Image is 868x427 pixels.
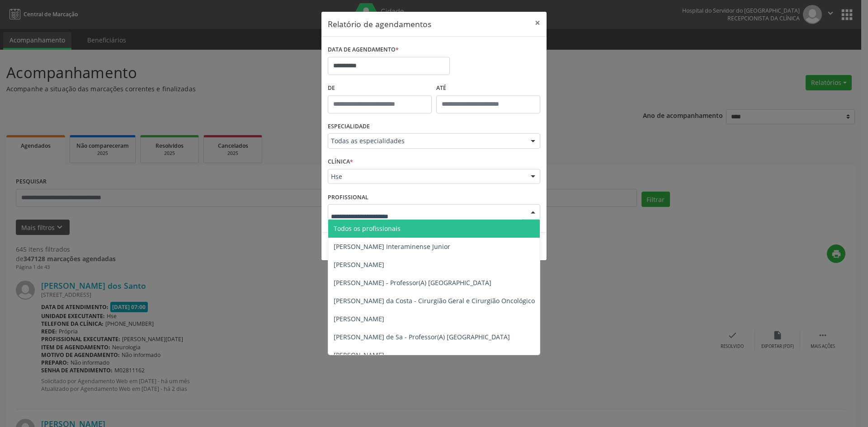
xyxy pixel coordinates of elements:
button: Close [528,12,547,34]
label: ESPECIALIDADE [328,120,370,134]
span: Todas as especialidades [331,136,522,145]
label: DATA DE AGENDAMENTO [328,43,399,57]
span: Todos os profissionais [334,224,401,233]
label: ATÉ [436,81,540,95]
span: [PERSON_NAME] [334,314,384,323]
h5: Relatório de agendamentos [328,18,431,30]
label: De [328,81,432,95]
span: [PERSON_NAME] de Sa - Professor(A) [GEOGRAPHIC_DATA] [334,333,510,341]
label: PROFISSIONAL [328,190,368,204]
span: [PERSON_NAME] - Professor(A) [GEOGRAPHIC_DATA] [334,278,491,287]
label: CLÍNICA [328,155,353,169]
span: [PERSON_NAME] da Costa - Cirurgião Geral e Cirurgião Oncológico [334,296,535,305]
span: [PERSON_NAME] Interaminense Junior [334,242,450,251]
span: [PERSON_NAME] [334,351,384,359]
span: Hse [331,172,522,181]
span: [PERSON_NAME] [334,260,384,269]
